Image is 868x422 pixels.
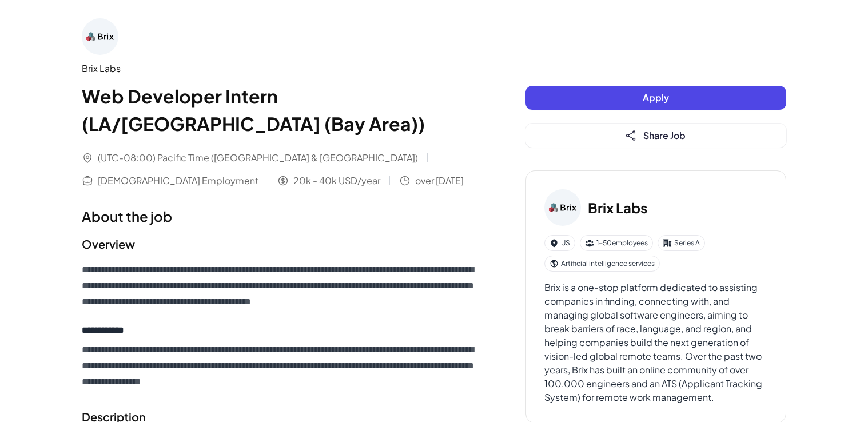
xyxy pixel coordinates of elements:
div: Brix Labs [82,62,480,75]
span: over [DATE] [415,174,464,188]
div: US [544,235,575,251]
div: Artificial intelligence services [544,256,660,272]
div: 1-50 employees [580,235,653,251]
h1: Web Developer Intern (LA/[GEOGRAPHIC_DATA] (Bay Area)) [82,82,480,137]
span: (UTC-08:00) Pacific Time ([GEOGRAPHIC_DATA] & [GEOGRAPHIC_DATA]) [98,151,418,165]
div: Series A [658,235,705,251]
span: 20k - 40k USD/year [293,174,380,188]
img: Br [544,189,581,226]
span: Apply [643,91,669,103]
h3: Brix Labs [588,197,647,218]
div: Brix is a one-stop platform dedicated to assisting companies in finding, connecting with, and man... [544,281,767,404]
img: Br [82,18,118,55]
h2: Overview [82,236,480,253]
span: [DEMOGRAPHIC_DATA] Employment [98,174,258,188]
button: Share Job [525,124,786,148]
button: Apply [525,86,786,110]
h1: About the job [82,206,480,226]
span: Share Job [643,129,686,141]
